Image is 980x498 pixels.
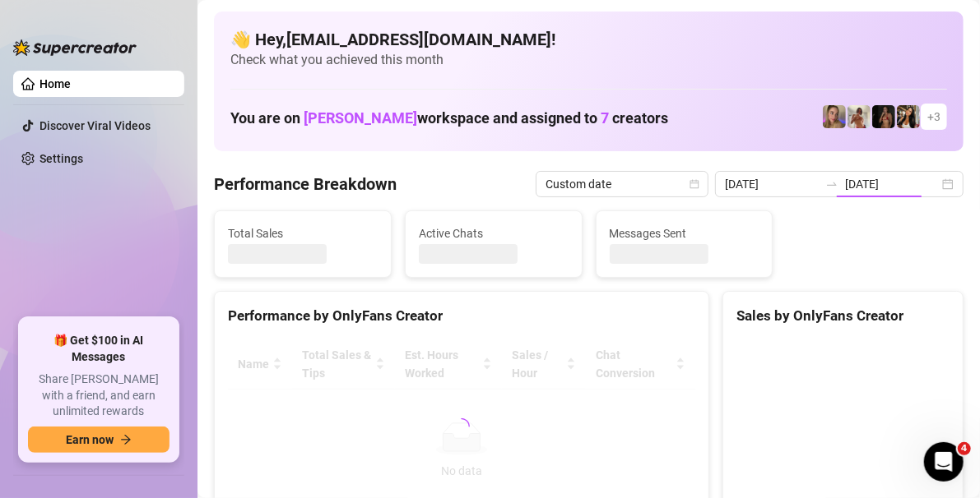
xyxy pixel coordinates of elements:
span: Share [PERSON_NAME] with a friend, and earn unlimited rewards [28,371,170,420]
a: Settings [39,152,83,165]
span: swap-right [825,178,838,191]
span: Total Sales [228,224,378,242]
button: Earn nowarrow-right [28,427,170,453]
img: D [872,105,895,128]
span: calendar [690,179,699,189]
iframe: Intercom live chat [924,442,964,482]
input: End date [845,175,939,193]
span: arrow-right [120,434,132,445]
span: 4 [958,442,971,455]
span: 🎁 Get $100 in AI Messages [28,333,170,365]
span: Custom date [546,172,699,196]
div: Performance by OnlyFans Creator [228,305,695,327]
a: Home [39,77,71,90]
span: Earn now [66,433,114,446]
img: Cherry [823,105,846,128]
input: Start date [725,175,819,193]
img: AD [897,105,920,128]
img: logo-BBDzfeDw.svg [13,39,137,56]
span: to [825,178,838,191]
span: loading [453,418,470,435]
h1: You are on workspace and assigned to creators [230,109,668,127]
img: Green [848,105,871,128]
span: 7 [601,109,609,127]
a: Discover Viral Videos [39,119,151,132]
span: [PERSON_NAME] [304,109,417,127]
span: Messages Sent [610,224,759,242]
span: Check what you achieved this month [230,51,947,69]
h4: Performance Breakdown [214,173,397,196]
span: + 3 [927,108,941,126]
span: Active Chats [419,224,569,242]
h4: 👋 Hey, [EMAIL_ADDRESS][DOMAIN_NAME] ! [230,28,947,51]
div: Sales by OnlyFans Creator [736,305,950,327]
